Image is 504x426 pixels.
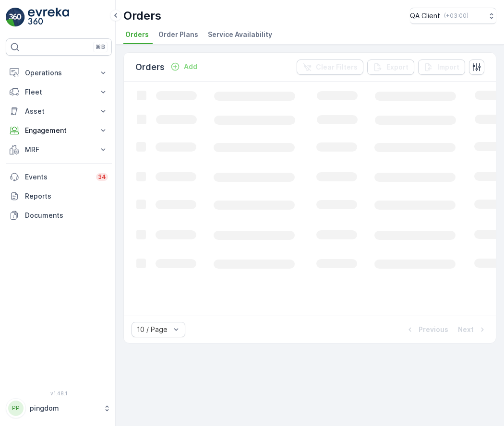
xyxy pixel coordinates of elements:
[123,8,161,24] p: Orders
[410,8,496,24] button: QA Client(+03:00)
[158,30,198,39] span: Order Plans
[437,62,459,72] p: Import
[444,12,468,20] p: ( +03:00 )
[25,191,108,201] p: Reports
[410,11,440,21] p: QA Client
[6,102,112,121] button: Asset
[96,43,105,51] p: ⌘B
[8,401,24,416] div: PP
[30,403,98,413] p: pingdom
[6,63,112,83] button: Operations
[404,324,449,335] button: Previous
[25,106,93,116] p: Asset
[419,325,448,334] p: Previous
[6,390,112,396] span: v 1.48.1
[25,211,108,220] p: Documents
[418,59,465,75] button: Import
[6,83,112,102] button: Fleet
[6,140,112,159] button: MRF
[6,187,112,206] a: Reports
[25,126,93,135] p: Engagement
[457,324,488,335] button: Next
[25,87,93,97] p: Fleet
[316,62,358,72] p: Clear Filters
[367,59,414,75] button: Export
[125,30,149,39] span: Orders
[6,167,112,187] a: Events34
[167,61,201,72] button: Add
[458,325,474,334] p: Next
[6,206,112,225] a: Documents
[135,60,165,74] p: Orders
[208,30,272,39] span: Service Availability
[297,59,363,75] button: Clear Filters
[386,62,408,72] p: Export
[25,68,93,78] p: Operations
[28,8,69,27] img: logo_light-DOdMpM7g.png
[25,172,90,182] p: Events
[25,145,93,154] p: MRF
[6,8,25,27] img: logo
[6,398,112,418] button: PPpingdom
[184,62,197,71] p: Add
[6,121,112,140] button: Engagement
[98,173,106,181] p: 34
